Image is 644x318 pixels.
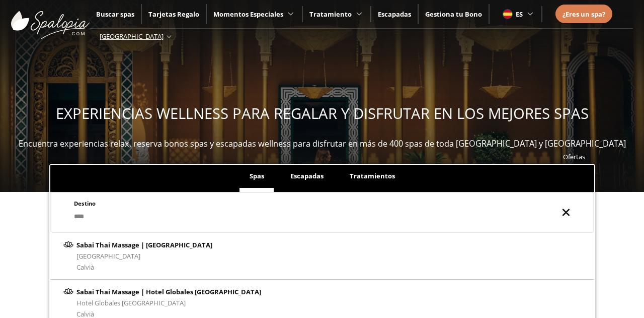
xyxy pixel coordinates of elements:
a: Tarjetas Regalo [148,10,199,19]
div: Hotel Globales [GEOGRAPHIC_DATA] [76,297,261,308]
a: Gestiona tu Bono [425,10,482,19]
span: ¿Eres un spa? [562,10,605,19]
a: Buscar spas [96,10,134,19]
div: Calvià [76,262,212,273]
a: Ofertas [563,152,585,161]
a: Escapadas [378,10,411,19]
span: [GEOGRAPHIC_DATA] [100,32,164,41]
img: ImgLogoSpalopia.BvClDcEz.svg [11,1,90,39]
span: Spas [250,171,264,180]
span: Encuentra experiencias relax, reserva bonos spas y escapadas wellness para disfrutar en más de 40... [19,138,626,149]
div: [GEOGRAPHIC_DATA] [76,250,212,262]
span: EXPERIENCIAS WELLNESS PARA REGALAR Y DISFRUTAR EN LOS MEJORES SPAS [56,103,589,123]
a: Sabai Thai Massage | [GEOGRAPHIC_DATA][GEOGRAPHIC_DATA]Calvià [50,233,594,280]
div: Sabai Thai Massage | [GEOGRAPHIC_DATA] [76,239,212,250]
span: Tratamientos [350,171,395,180]
span: Destino [74,200,96,207]
a: ¿Eres un spa? [562,9,605,20]
div: Sabai Thai Massage | Hotel Globales [GEOGRAPHIC_DATA] [76,286,261,297]
span: Escapadas [290,171,324,180]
